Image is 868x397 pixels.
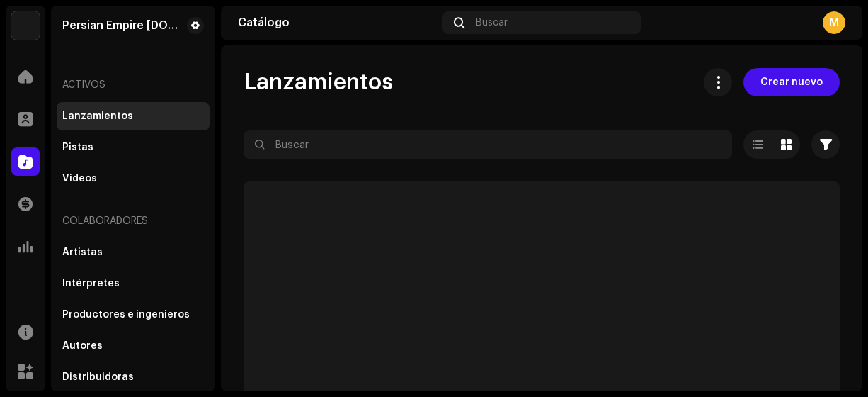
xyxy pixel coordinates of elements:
[62,173,97,184] div: Videos
[244,130,732,159] input: Buscar
[244,68,393,96] span: Lanzamientos
[57,102,210,130] re-m-nav-item: Lanzamientos
[62,340,103,352] div: Autores
[760,68,823,96] span: Crear nuevo
[57,164,210,193] re-m-nav-item: Videos
[57,332,210,360] re-m-nav-item: Autores
[57,68,210,102] re-a-nav-header: Activos
[57,238,210,267] re-m-nav-item: Artistas
[57,301,210,329] re-m-nav-item: Productores e ingenieros
[57,363,210,391] re-m-nav-item: Distribuidoras
[57,133,210,162] re-m-nav-item: Pistas
[743,68,840,96] button: Crear nuevo
[823,11,845,34] div: M
[62,142,93,153] div: Pistas
[62,371,134,383] div: Distribuidoras
[238,17,437,28] div: Catálogo
[476,17,508,28] span: Buscar
[62,278,120,289] div: Intérpretes
[62,20,181,31] div: Persian Empire Co.Ltd
[62,247,103,258] div: Artistas
[57,204,210,238] re-a-nav-header: Colaboradores
[62,309,190,320] div: Productores e ingenieros
[11,11,40,40] img: 0a5ca12c-3e1d-4fcd-8163-262ad4c836ab
[62,111,133,122] div: Lanzamientos
[57,269,210,298] re-m-nav-item: Intérpretes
